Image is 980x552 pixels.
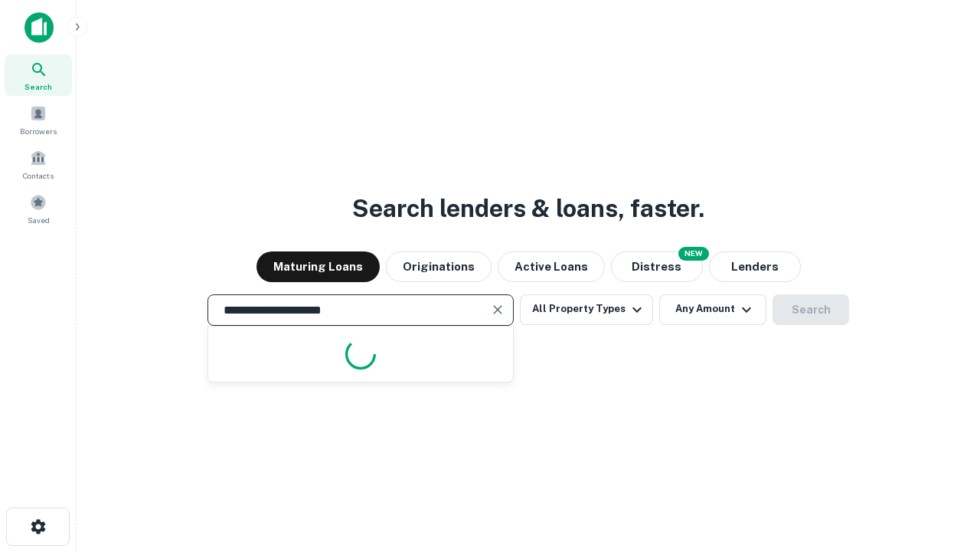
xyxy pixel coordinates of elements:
span: Search [24,80,52,93]
a: Borrowers [5,99,72,140]
button: Search distressed loans with lien and other non-mortgage details. [611,251,703,282]
button: Any Amount [659,294,766,325]
a: Search [5,54,72,96]
iframe: Chat Widget [903,429,980,503]
span: Borrowers [20,125,57,137]
a: Contacts [5,143,72,185]
a: Saved [5,188,72,229]
img: capitalize-icon.png [24,12,54,43]
span: Contacts [23,169,54,182]
button: All Property Types [520,294,653,325]
button: Active Loans [498,251,605,282]
span: Saved [28,214,50,226]
button: Clear [487,299,508,320]
button: Maturing Loans [256,251,380,282]
button: Lenders [709,251,801,282]
div: NEW [678,247,709,261]
button: Originations [386,251,492,282]
h3: Search lenders & loans, faster. [352,190,704,227]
